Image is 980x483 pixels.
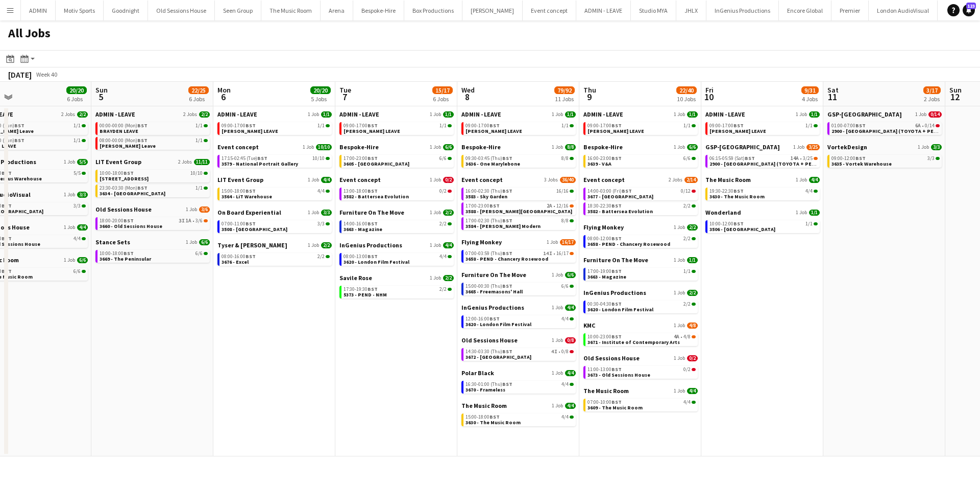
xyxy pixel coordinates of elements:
button: Old Sessions House [148,1,215,20]
button: Encore Global [779,1,831,20]
span: Week 40 [34,71,59,78]
button: The Music Room [261,1,321,20]
button: London AudioVisual [869,1,938,20]
button: [PERSON_NAME] [462,1,523,20]
button: InGenius Productions [706,1,779,20]
button: Seen Group [215,1,261,20]
button: JHLX [676,1,706,20]
button: Box Productions [404,1,462,20]
a: 123 [963,4,975,16]
button: Goodnight [104,1,148,20]
button: Studio MYA [631,1,676,20]
span: 123 [966,3,976,9]
button: Bespoke-Hire [353,1,404,20]
button: Motiv Sports [56,1,104,20]
button: Arena [321,1,353,20]
button: Premier [831,1,869,20]
button: Event concept [523,1,576,20]
button: ADMIN - LEAVE [576,1,631,20]
div: [DATE] [8,70,32,80]
button: ADMIN [21,1,56,20]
